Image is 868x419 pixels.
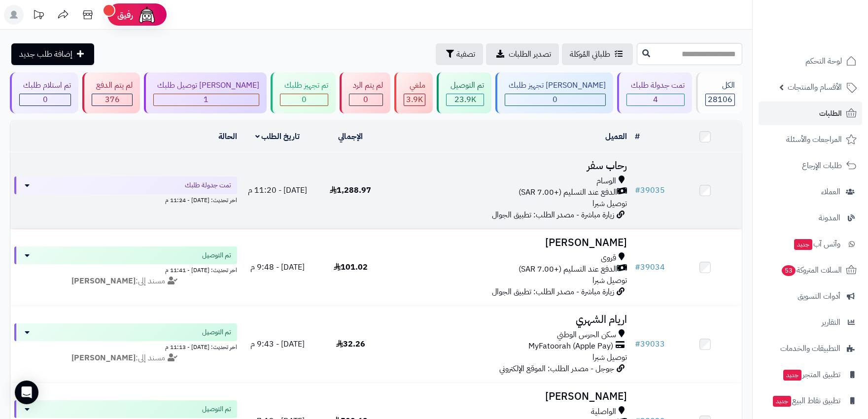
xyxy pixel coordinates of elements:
[330,184,371,196] span: 1,288.97
[591,406,616,418] span: الواصلية
[570,48,610,60] span: طلباتي المُوكلة
[822,315,840,329] span: التقارير
[250,338,305,350] span: [DATE] - 9:43 م
[505,94,605,105] div: 0
[302,94,307,105] span: 0
[821,185,840,199] span: العملاء
[202,404,231,414] span: تم التوصيل
[528,341,613,352] span: MyFatoorah (Apple Pay)
[92,94,132,105] div: 376
[19,48,72,60] span: إضافة طلب جديد
[773,396,791,407] span: جديد
[798,289,840,303] span: أدوات التسويق
[759,311,862,334] a: التقارير
[20,94,70,105] div: 0
[519,187,617,198] span: الدفع عند التسليم (+7.00 SAR)
[705,80,735,91] div: الكل
[759,49,862,73] a: لوحة التحكم
[71,352,136,364] strong: [PERSON_NAME]
[635,131,640,142] a: #
[486,43,559,65] a: تصدير الطلبات
[601,252,616,264] span: قروى
[786,133,842,146] span: المراجعات والأسئلة
[505,80,606,91] div: [PERSON_NAME] تجهيز طلبك
[635,338,665,350] a: #39033
[456,48,475,60] span: تصفية
[592,198,627,209] span: توصيل شبرا
[435,72,493,113] a: تم التوصيل 23.9K
[783,370,801,381] span: جديد
[8,72,80,113] a: تم استلام طلبك 0
[349,80,383,91] div: لم يتم الرد
[26,5,51,27] a: تحديثات المنصة
[14,194,237,205] div: اخر تحديث: [DATE] - 11:24 م
[781,263,842,277] span: السلات المتروكة
[250,261,305,273] span: [DATE] - 9:48 م
[492,209,614,221] span: زيارة مباشرة - مصدر الطلب: تطبيق الجوال
[454,94,476,105] span: 23.9K
[819,106,842,120] span: الطلبات
[759,363,862,386] a: تطبيق المتجرجديد
[653,94,658,105] span: 4
[80,72,141,113] a: لم يتم الدفع 376
[137,5,157,25] img: ai-face.png
[11,43,94,65] a: إضافة طلب جديد
[782,368,840,382] span: تطبيق المتجر
[493,72,615,113] a: [PERSON_NAME] تجهيز طلبك 0
[694,72,744,113] a: الكل28106
[562,43,633,65] a: طلباتي المُوكلة
[509,48,551,60] span: تصدير الطلبات
[759,232,862,256] a: وآتس آبجديد
[363,94,368,105] span: 0
[406,94,423,105] span: 3.9K
[338,131,363,142] a: الإجمالي
[708,94,732,105] span: 28106
[218,131,237,142] a: الحالة
[635,338,640,350] span: #
[780,342,840,355] span: التطبيقات والخدمات
[759,128,862,151] a: المراجعات والأسئلة
[404,80,425,91] div: ملغي
[592,275,627,286] span: توصيل شبرا
[117,9,133,21] span: رفيق
[392,72,435,113] a: ملغي 3.9K
[336,338,365,350] span: 32.26
[7,352,244,364] div: مسند إلى:
[801,7,859,28] img: logo-2.png
[759,258,862,282] a: السلات المتروكة53
[153,80,259,91] div: [PERSON_NAME] توصيل طلبك
[794,239,812,250] span: جديد
[592,351,627,363] span: توصيل شبرا
[105,94,120,105] span: 376
[772,394,840,408] span: تطبيق نقاط البيع
[802,159,842,173] span: طلبات الإرجاع
[805,54,842,68] span: لوحة التحكم
[185,180,231,190] span: تمت جدولة طلبك
[391,391,626,402] h3: [PERSON_NAME]
[793,237,840,251] span: وآتس آب
[759,206,862,230] a: المدونة
[92,80,132,91] div: لم يتم الدفع
[248,184,307,196] span: [DATE] - 11:20 م
[14,341,237,351] div: اخر تحديث: [DATE] - 11:13 م
[154,94,259,105] div: 1
[202,327,231,337] span: تم التوصيل
[759,389,862,413] a: تطبيق نقاط البيعجديد
[436,43,483,65] button: تصفية
[280,80,328,91] div: تم تجهيز طلبك
[391,237,626,248] h3: [PERSON_NAME]
[605,131,627,142] a: العميل
[202,250,231,260] span: تم التوصيل
[447,94,483,105] div: 23861
[269,72,337,113] a: تم تجهيز طلبك 0
[15,381,38,404] div: Open Intercom Messenger
[759,284,862,308] a: أدوات التسويق
[255,131,300,142] a: تاريخ الطلب
[759,180,862,204] a: العملاء
[446,80,484,91] div: تم التوصيل
[781,265,797,277] span: 53
[626,80,684,91] div: تمت جدولة طلبك
[391,314,626,325] h3: اريام الشهري
[788,80,842,94] span: الأقسام والمنتجات
[635,261,640,273] span: #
